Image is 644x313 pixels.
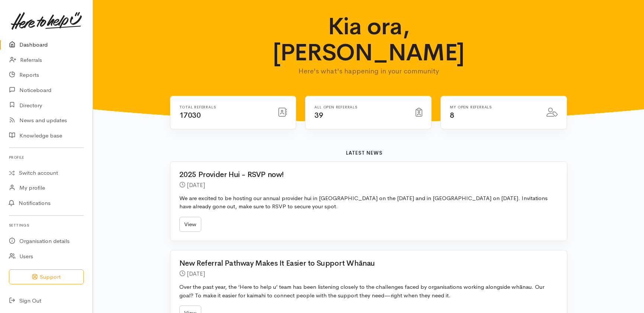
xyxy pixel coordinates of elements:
[179,283,558,300] p: Over the past year, the ‘Here to help u’ team has been listening closely to the challenges faced ...
[450,111,454,120] span: 8
[9,269,84,285] button: Support
[179,171,549,179] h2: 2025 Provider Hui - RSVP now!
[9,152,84,162] h6: Profile
[346,150,382,156] b: Latest news
[187,270,205,278] time: [DATE]
[179,194,558,211] p: We are excited to be hosting our annual provider hui in [GEOGRAPHIC_DATA] on the [DATE] and in [G...
[179,111,201,120] span: 17030
[179,217,201,232] a: View
[187,181,205,189] time: [DATE]
[314,105,407,109] h6: All open referrals
[179,259,549,268] h2: New Referral Pathway Makes It Easier to Support Whānau
[450,105,538,109] h6: My open referrals
[240,13,497,66] h1: Kia ora, [PERSON_NAME]
[240,66,497,76] p: Here's what's happening in your community
[9,220,84,230] h6: Settings
[179,105,269,109] h6: Total referrals
[314,111,323,120] span: 39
